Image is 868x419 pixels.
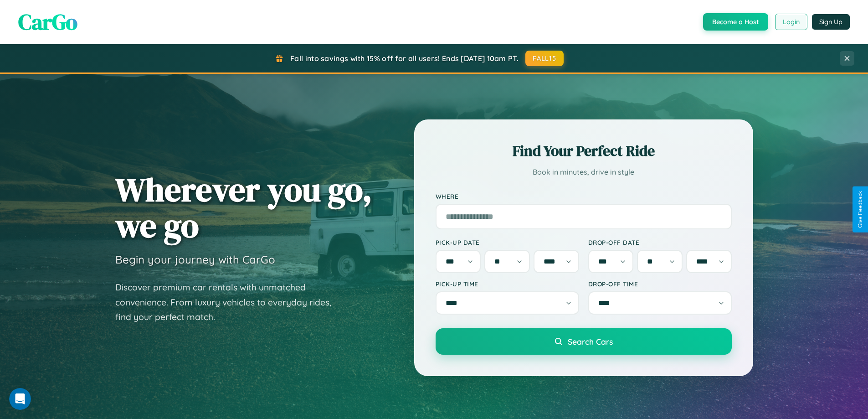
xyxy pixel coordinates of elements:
label: Where [436,192,732,200]
p: Book in minutes, drive in style [436,166,732,179]
h3: Begin your journey with CarGo [115,253,275,266]
span: CarGo [18,7,77,37]
button: Login [775,14,807,30]
button: Search Cars [436,328,732,355]
label: Drop-off Date [588,238,732,246]
div: Give Feedback [857,191,863,228]
button: Become a Host [703,13,768,31]
label: Drop-off Time [588,280,732,288]
iframe: Intercom live chat [9,388,31,410]
label: Pick-up Date [436,238,579,246]
h1: Wherever you go, we go [115,171,372,243]
label: Pick-up Time [436,280,579,288]
span: Fall into savings with 15% off for all users! Ends [DATE] 10am PT. [290,54,519,63]
button: Sign Up [812,14,850,30]
h2: Find Your Perfect Ride [436,141,732,161]
span: Search Cars [568,336,613,347]
button: FALL15 [525,51,564,66]
p: Discover premium car rentals with unmatched convenience. From luxury vehicles to everyday rides, ... [115,280,343,325]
